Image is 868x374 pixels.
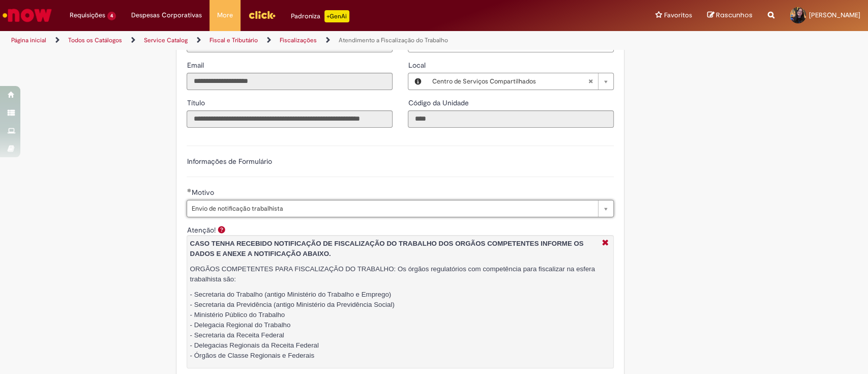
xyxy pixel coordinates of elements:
[187,110,393,128] input: Título
[248,7,276,22] img: click_logo_yellow_360x200.png
[1,5,53,25] img: ServiceNow
[664,10,692,20] span: Favoritos
[599,238,611,249] i: Fechar More information Por question_atencao
[144,36,188,44] a: Service Catalog
[190,331,284,339] span: - Secretaria da Receita Federal
[339,36,448,44] a: Atendimento a Fiscalização do Trabalho
[583,73,598,90] abbr: Limpar campo Local
[432,73,588,90] span: Centro de Serviços Compartilhados
[187,73,393,90] input: Email
[190,321,290,329] span: - Delegacia Regional do Trabalho
[427,73,613,90] a: Centro de Serviços CompartilhadosLimpar campo Local
[209,36,258,44] a: Fiscal e Tributário
[190,352,314,359] span: - Órgãos de Classe Regionais e Federais
[191,188,216,197] span: Motivo
[408,98,470,108] label: Somente leitura - Código da Unidade
[291,10,349,22] div: Padroniza
[217,10,233,20] span: More
[190,301,394,308] span: - Secretaria da Previdência (antigo Ministério da Previdência Social)
[707,11,753,20] a: Rascunhos
[716,10,753,20] span: Rascunhos
[190,341,318,349] span: - Delegacias Regionais da Receita Federal
[280,36,317,44] a: Fiscalizações
[190,311,285,319] span: - Ministério Público do Trabalho
[191,200,593,217] span: Envio de notificação trabalhista
[408,98,470,107] span: Somente leitura - Código da Unidade
[408,61,427,70] span: Local
[11,36,46,44] a: Página inicial
[187,60,205,70] label: Somente leitura - Email
[408,110,614,128] input: Código da Unidade
[324,10,349,22] p: +GenAi
[408,73,427,90] button: Local, Visualizar este registro Centro de Serviços Compartilhados
[187,98,206,107] span: Somente leitura - Título
[187,98,206,108] label: Somente leitura - Título
[187,157,272,166] label: Informações de Formulário
[70,10,105,20] span: Requisições
[187,61,205,70] span: Somente leitura - Email
[187,188,191,192] span: Obrigatório Preenchido
[8,31,571,50] ul: Trilhas de página
[131,10,202,20] span: Despesas Corporativas
[190,291,391,298] span: - Secretaria do Trabalho (antigo Ministério do Trabalho e Emprego)
[68,36,122,44] a: Todos os Catálogos
[215,225,227,234] span: Ajuda para Atenção!
[190,240,583,257] span: CASO TENHA RECEBIDO NOTIFICAÇÃO DE FISCALIZAÇÃO DO TRABALHO DOS ORGÃOS COMPETENTES INFORME OS DAD...
[190,265,595,283] span: ORGÃOS COMPETENTES PARA FISCALIZAÇÃO DO TRABALHO: Os órgãos regulatórios com competência para fis...
[809,11,860,19] span: [PERSON_NAME]
[107,12,116,20] span: 4
[187,225,215,235] label: Atenção!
